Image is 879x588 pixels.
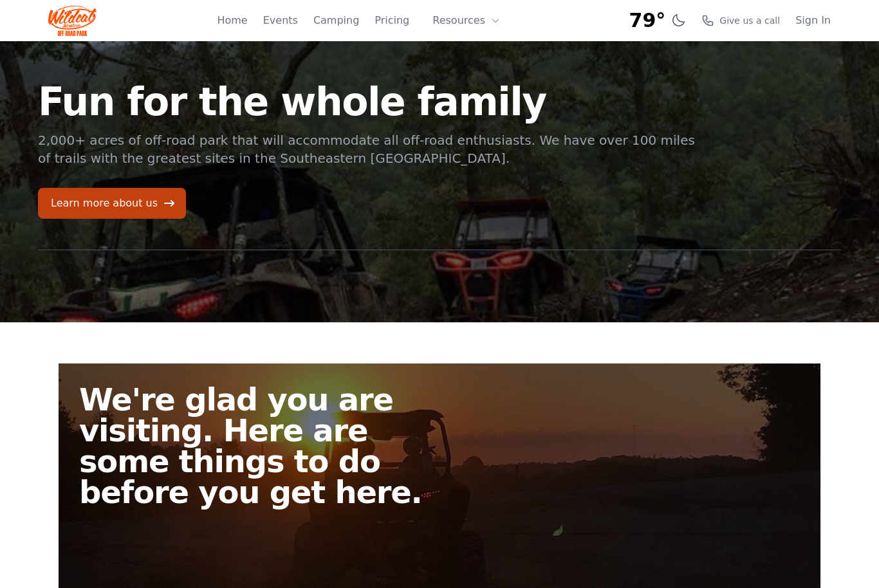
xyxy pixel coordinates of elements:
[263,13,298,28] a: Events
[48,5,97,36] img: Wildcat Logo
[795,13,831,28] a: Sign In
[629,9,666,32] span: 79°
[375,13,409,28] a: Pricing
[701,14,780,27] a: Give us a call
[313,13,359,28] a: Camping
[719,14,780,27] span: Give us a call
[79,384,450,508] h2: We're glad you are visiting. Here are some things to do before you get here.
[217,13,247,28] a: Home
[38,131,697,167] p: 2,000+ acres of off-road park that will accommodate all off-road enthusiasts. We have over 100 mi...
[38,82,697,121] h1: Fun for the whole family
[38,188,186,219] a: Learn more about us
[425,8,508,33] button: Resources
